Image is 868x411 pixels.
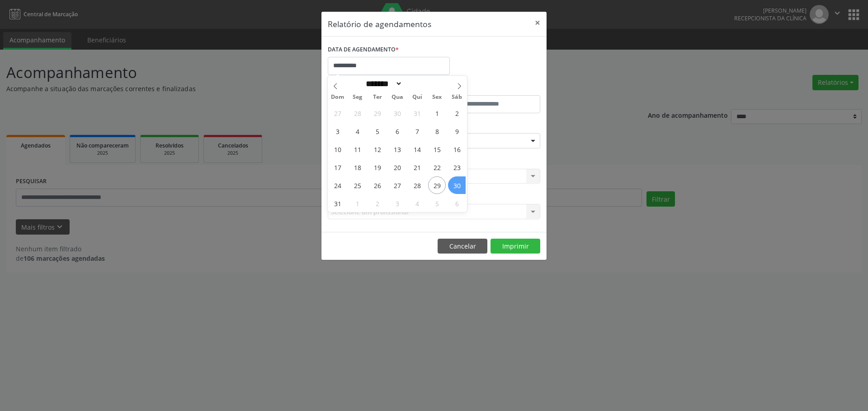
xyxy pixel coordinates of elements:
span: Seg [348,94,368,100]
span: Agosto 5, 2025 [368,122,386,140]
span: Agosto 30, 2025 [448,176,466,194]
span: Agosto 16, 2025 [448,140,466,158]
span: Agosto 1, 2025 [428,104,446,122]
span: Agosto 19, 2025 [368,158,386,176]
span: Agosto 14, 2025 [408,140,426,158]
span: Agosto 15, 2025 [428,140,446,158]
span: Sex [427,94,447,100]
span: Agosto 2, 2025 [448,104,466,122]
input: Year [402,79,432,88]
span: Agosto 8, 2025 [428,122,446,140]
span: Dom [328,94,348,100]
span: Agosto 20, 2025 [388,158,406,176]
span: Agosto 17, 2025 [329,158,346,176]
button: Close [528,12,547,34]
span: Agosto 26, 2025 [368,176,386,194]
span: Ter [368,94,387,100]
span: Setembro 5, 2025 [428,194,446,212]
span: Agosto 23, 2025 [448,158,466,176]
span: Agosto 25, 2025 [349,176,366,194]
span: Setembro 3, 2025 [388,194,406,212]
span: Agosto 29, 2025 [428,176,446,194]
span: Agosto 4, 2025 [349,122,366,140]
span: Qui [407,94,427,100]
span: Agosto 6, 2025 [388,122,406,140]
span: Agosto 12, 2025 [368,140,386,158]
span: Julho 29, 2025 [368,104,386,122]
span: Sáb [447,94,467,100]
span: Agosto 9, 2025 [448,122,466,140]
button: Imprimir [491,239,540,254]
span: Agosto 22, 2025 [428,158,446,176]
span: Julho 27, 2025 [329,104,346,122]
span: Agosto 27, 2025 [388,176,406,194]
label: DATA DE AGENDAMENTO [328,43,399,57]
span: Agosto 24, 2025 [329,176,346,194]
span: Agosto 21, 2025 [408,158,426,176]
span: Setembro 6, 2025 [448,194,466,212]
span: Agosto 31, 2025 [329,194,346,212]
select: Month [363,79,402,88]
h5: Relatório de agendamentos [328,18,431,30]
span: Agosto 11, 2025 [349,140,366,158]
span: Agosto 3, 2025 [329,122,346,140]
span: Setembro 4, 2025 [408,194,426,212]
button: Cancelar [438,239,487,254]
span: Setembro 1, 2025 [349,194,366,212]
span: Julho 28, 2025 [349,104,366,122]
span: Agosto 7, 2025 [408,122,426,140]
span: Julho 31, 2025 [408,104,426,122]
span: Qua [387,94,407,100]
label: ATÉ [436,81,540,95]
span: Setembro 2, 2025 [368,194,386,212]
span: Julho 30, 2025 [388,104,406,122]
span: Agosto 10, 2025 [329,140,346,158]
span: Agosto 18, 2025 [349,158,366,176]
span: Agosto 13, 2025 [388,140,406,158]
span: Agosto 28, 2025 [408,176,426,194]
